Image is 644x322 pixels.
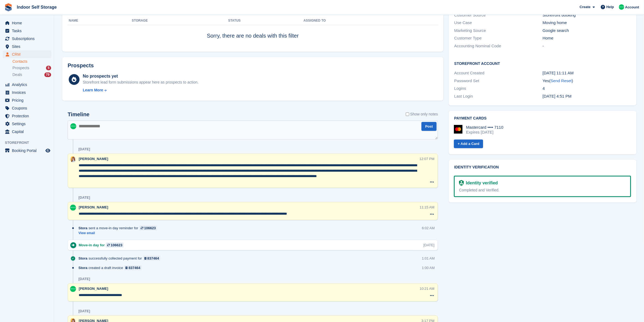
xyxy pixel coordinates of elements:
a: menu [3,120,51,128]
div: Marketing Source [454,28,543,34]
div: - [543,43,631,49]
a: Send Reset [551,78,572,83]
div: Logins [454,85,543,92]
div: Storefront lead form submissions appear here as prospects to action. [83,79,199,85]
div: [DATE] [78,277,90,281]
div: Moving home [543,20,631,26]
a: Deals 79 [12,72,51,78]
span: Storefront [5,140,54,145]
span: Help [606,4,614,10]
a: Contacts [12,59,51,64]
div: 11:15 AM [420,205,434,210]
a: + Add a Card [454,140,483,148]
div: Move-in day for [79,243,126,248]
img: Helen Nicholls [619,4,624,10]
span: Stora [78,256,87,261]
div: Learn More [83,87,103,93]
span: Protection [12,112,44,120]
div: [DATE] [423,243,434,248]
img: stora-icon-8386f47178a22dfd0bd8f6a31ec36ba5ce8667c1dd55bd0f319d3a0aa187defe.svg [4,3,12,11]
h2: Prospects [68,62,94,69]
a: menu [3,112,51,120]
div: 12:07 PM [420,156,435,161]
span: Account [625,5,639,10]
div: 1:01 AM [422,256,435,261]
div: Account Created [454,70,543,76]
a: menu [3,97,51,104]
a: 837464 [124,265,142,270]
span: Home [12,19,44,27]
div: [DATE] [78,309,90,313]
a: menu [3,43,51,50]
div: [DATE] [78,147,90,151]
span: Coupons [12,104,44,112]
a: Learn More [83,87,199,93]
div: 106623 [144,225,156,231]
a: menu [3,19,51,27]
th: Storage [132,16,228,25]
span: [PERSON_NAME] [79,205,108,209]
span: Sites [12,43,44,50]
th: Name [68,16,132,25]
span: Stora [78,225,87,231]
a: Preview store [45,147,51,154]
a: menu [3,147,51,154]
img: Identity Verification Ready [459,180,464,186]
a: menu [3,35,51,42]
span: Booking Portal [12,147,44,154]
span: Invoices [12,89,44,96]
span: Pricing [12,97,44,104]
img: Mastercard Logo [454,125,463,134]
a: menu [3,104,51,112]
th: Status [228,16,304,25]
div: Password Set [454,78,543,84]
span: [PERSON_NAME] [79,287,108,291]
th: Assigned to [303,16,438,25]
div: Identity verified [464,180,498,186]
span: Prospects [12,65,29,71]
div: Mastercard •••• 7110 [466,125,503,130]
div: 79 [44,72,51,77]
span: Subscriptions [12,35,44,42]
div: 10:21 AM [420,286,434,291]
span: Sorry, there are no deals with this filter [207,33,299,39]
div: 5 [46,66,51,70]
div: 106623 [111,243,122,248]
div: 837464 [147,256,159,261]
a: menu [3,89,51,96]
div: Use Case [454,20,543,26]
a: View email [78,231,160,235]
img: Helen Nicholls [70,286,76,292]
div: 4 [543,85,631,92]
div: 6:02 AM [422,225,435,231]
span: CRM [12,51,44,58]
div: Last Login [454,93,543,99]
time: 2025-09-14 15:51:11 UTC [543,94,572,98]
h2: Storefront Account [454,61,631,66]
span: Settings [12,120,44,128]
span: Analytics [12,81,44,88]
div: [DATE] [78,195,90,200]
span: [PERSON_NAME] [79,157,108,161]
h2: Timeline [68,111,90,118]
a: 106623 [139,225,157,231]
a: Prospects 5 [12,65,51,71]
div: created a draft invoice [78,265,144,270]
a: 837464 [143,256,161,261]
span: ( ) [549,78,573,83]
div: Storefront booking [543,12,631,18]
span: Capital [12,128,44,135]
div: successfully collected payment for [78,256,163,261]
button: Post [421,122,437,131]
a: 106623 [106,243,124,248]
div: No prospects yet [83,73,199,79]
a: menu [3,27,51,35]
div: 1:00 AM [422,265,435,270]
img: Helen Nicholls [70,123,76,129]
h2: Identity verification [454,165,631,170]
div: Home [543,35,631,41]
div: Customer Type [454,35,543,41]
a: Indoor Self Storage [15,3,59,12]
div: Customer Source [454,12,543,18]
a: menu [3,51,51,58]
